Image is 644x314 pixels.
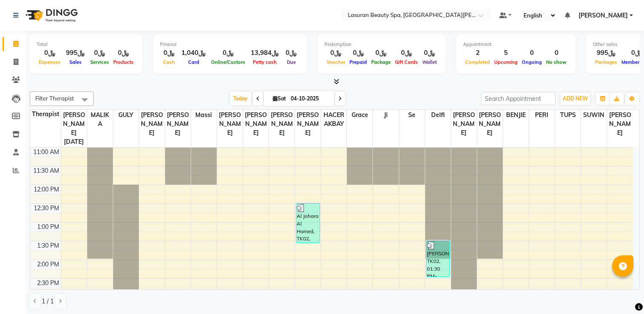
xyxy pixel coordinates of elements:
[420,59,439,65] span: Wallet
[544,48,569,58] div: 0
[160,41,300,48] div: Finance
[296,203,320,243] div: Al Johara Al Hamed, TK02, 12:30 PM-01:35 PM, RITUAL BRIGHT BLUE ROCK | حمام الأحجار الزرقاء
[321,110,346,129] span: HACER AKBAY
[593,59,619,65] span: Packages
[347,48,369,58] div: ﷼0
[161,59,177,65] span: Cash
[32,204,61,213] div: 12:30 PM
[555,110,581,120] span: TUPS
[165,110,191,138] span: [PERSON_NAME]
[463,59,492,65] span: Completed
[67,59,84,65] span: Sales
[492,48,520,58] div: 5
[35,95,74,102] span: Filter Therapist
[529,110,555,120] span: PERI
[217,110,243,138] span: [PERSON_NAME]
[271,95,288,102] span: Sat
[288,92,331,105] input: 2025-10-04
[35,279,61,288] div: 2:30 PM
[35,223,61,231] div: 1:00 PM
[324,59,347,65] span: Voucher
[373,110,398,120] span: Ji
[191,110,217,120] span: massi
[608,280,635,305] iframe: chat widget
[451,110,477,138] span: [PERSON_NAME]
[463,41,569,48] div: Appointment
[209,59,247,65] span: Online/Custom
[520,59,544,65] span: Ongoing
[285,59,298,65] span: Due
[425,110,451,120] span: Delfi
[32,185,61,194] div: 12:00 PM
[593,48,619,58] div: ﷼995
[31,148,61,157] div: 11:00 AM
[481,92,555,105] input: Search Appointment
[230,92,251,105] span: Today
[37,48,63,58] div: ﷼0
[503,110,529,120] span: BENJIE
[369,59,393,65] span: Package
[87,110,113,129] span: MALIKA
[178,48,209,58] div: ﷼1,040
[111,59,136,65] span: Products
[324,48,347,58] div: ﷼0
[243,110,269,138] span: [PERSON_NAME]
[111,48,136,58] div: ﷼0
[35,260,61,269] div: 2:00 PM
[61,110,87,147] span: [PERSON_NAME][DATE]
[31,166,61,175] div: 11:30 AM
[295,110,321,138] span: [PERSON_NAME]
[186,59,201,65] span: Card
[544,59,569,65] span: No show
[269,110,295,138] span: [PERSON_NAME]
[347,59,369,65] span: Prepaid
[139,110,165,138] span: [PERSON_NAME]
[37,41,136,48] div: Total
[369,48,393,58] div: ﷼0
[22,3,80,27] img: logo
[88,59,111,65] span: Services
[247,48,282,58] div: ﷼13,984
[113,110,139,120] span: GULY
[463,48,492,58] div: 2
[563,95,588,102] span: ADD NEW
[561,93,590,105] button: ADD NEW
[35,241,61,250] div: 1:30 PM
[42,297,54,306] span: 1 / 1
[160,48,178,58] div: ﷼0
[578,11,628,20] span: [PERSON_NAME]
[282,48,300,58] div: ﷼0
[209,48,247,58] div: ﷼0
[347,110,372,120] span: Grace
[251,59,279,65] span: Petty cash
[426,241,450,277] div: [PERSON_NAME], TK02, 01:30 PM-02:30 PM, [PERSON_NAME] | جلسة [PERSON_NAME]
[581,110,607,120] span: SUWIN
[393,48,420,58] div: ﷼0
[37,59,63,65] span: Expenses
[399,110,425,120] span: se
[477,110,503,138] span: [PERSON_NAME]
[63,48,88,58] div: ﷼995
[393,59,420,65] span: Gift Cards
[420,48,439,58] div: ﷼0
[492,59,520,65] span: Upcoming
[88,48,111,58] div: ﷼0
[520,48,544,58] div: 0
[607,110,633,138] span: [PERSON_NAME]
[30,110,61,119] div: Therapist
[324,41,439,48] div: Redemption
